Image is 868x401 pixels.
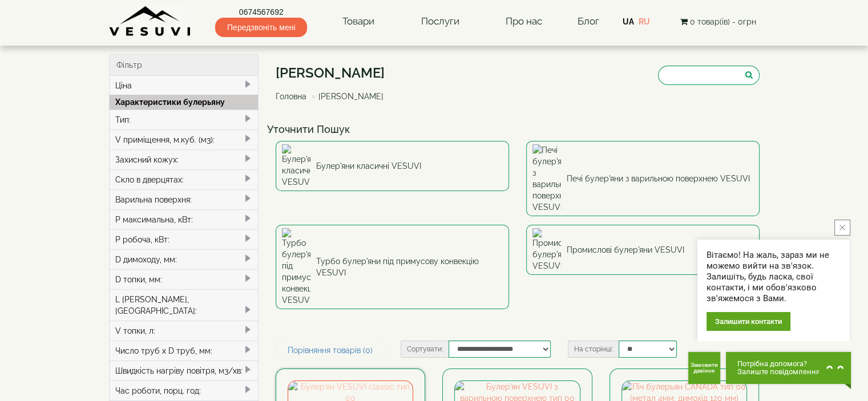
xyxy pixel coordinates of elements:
[276,225,509,309] a: Турбо булер'яни під примусову конвекцію VESUVI Турбо булер'яни під примусову конвекцію VESUVI
[276,141,509,191] a: Булер'яни класичні VESUVI Булер'яни класичні VESUVI
[282,228,310,306] img: Турбо булер'яни під примусову конвекцію VESUVI
[276,341,385,360] a: Порівняння товарів (0)
[494,9,554,35] a: Про нас
[676,15,759,28] button: 0 товар(ів) - 0грн
[409,9,470,35] a: Послуги
[110,380,259,400] div: Час роботи, порц. год:
[706,312,790,331] div: Залишити контакти
[110,169,259,189] div: Скло в дверцятах:
[834,220,850,236] button: close button
[331,9,386,35] a: Товари
[110,55,259,76] div: Фільтр
[110,209,259,229] div: P максимальна, кВт:
[215,6,307,18] a: 0674567692
[309,91,383,102] li: [PERSON_NAME]
[282,144,310,188] img: Булер'яни класичні VESUVI
[109,6,192,37] img: Завод VESUVI
[401,341,449,358] label: Сортувати:
[110,269,259,289] div: D топки, мм:
[110,229,259,249] div: P робоча, кВт:
[276,92,306,101] a: Головна
[110,129,259,149] div: V приміщення, м.куб. (м3):
[267,124,768,135] h4: Уточнити Пошук
[737,368,820,376] span: Залиште повідомлення
[691,362,718,374] span: Замовити дзвінок
[688,352,720,384] button: Get Call button
[526,141,760,216] a: Печі булер'яни з варильною поверхнею VESUVI Печі булер'яни з варильною поверхнею VESUVI
[706,250,841,304] div: Вітаємо! На жаль, зараз ми не можемо вийти на зв'язок. Залишіть, будь ласка, свої контакти, і ми ...
[623,17,634,26] a: UA
[110,341,259,361] div: Число труб x D труб, мм:
[532,228,561,272] img: Промислові булер'яни VESUVI
[737,360,820,368] span: Потрібна допомога?
[532,144,561,213] img: Печі булер'яни з варильною поверхнею VESUVI
[110,110,259,129] div: Тип:
[110,289,259,321] div: L [PERSON_NAME], [GEOGRAPHIC_DATA]:
[110,76,259,95] div: Ціна
[110,189,259,209] div: Варильна поверхня:
[639,17,650,26] a: RU
[110,95,259,110] div: Характеристики булерьяну
[526,225,760,275] a: Промислові булер'яни VESUVI Промислові булер'яни VESUVI
[689,17,756,26] span: 0 товар(ів) - 0грн
[215,18,307,37] span: Передзвоніть мені
[568,341,619,358] label: На сторінці:
[110,361,259,380] div: Швидкість нагріву повітря, м3/хв:
[110,149,259,169] div: Захисний кожух:
[276,66,392,80] h1: [PERSON_NAME]
[110,249,259,269] div: D димоходу, мм:
[110,321,259,341] div: V топки, л:
[577,15,599,27] a: Блог
[726,352,851,384] button: Chat button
